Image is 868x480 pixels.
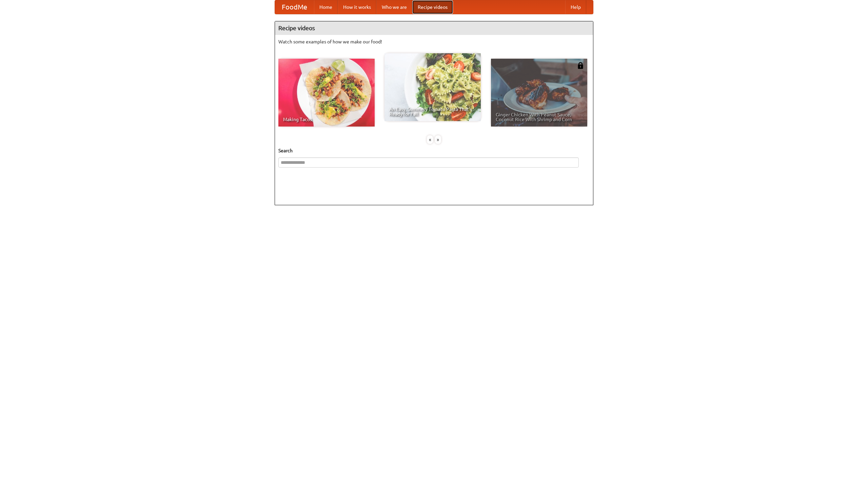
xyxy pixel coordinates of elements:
a: An Easy, Summery Tomato Pasta That's Ready for Fall [384,53,481,121]
a: Making Tacos [278,59,375,127]
a: FoodMe [275,0,314,14]
span: An Easy, Summery Tomato Pasta That's Ready for Fall [389,107,476,116]
a: Recipe videos [412,0,453,14]
div: « [427,135,433,144]
h5: Search [278,147,590,154]
a: How it works [338,0,376,14]
a: Help [565,0,586,14]
div: » [435,135,441,144]
a: Who we are [376,0,412,14]
a: Home [314,0,338,14]
h4: Recipe videos [275,21,593,35]
p: Watch some examples of how we make our food! [278,38,590,45]
span: Making Tacos [283,117,370,122]
img: 483408.png [577,62,584,69]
